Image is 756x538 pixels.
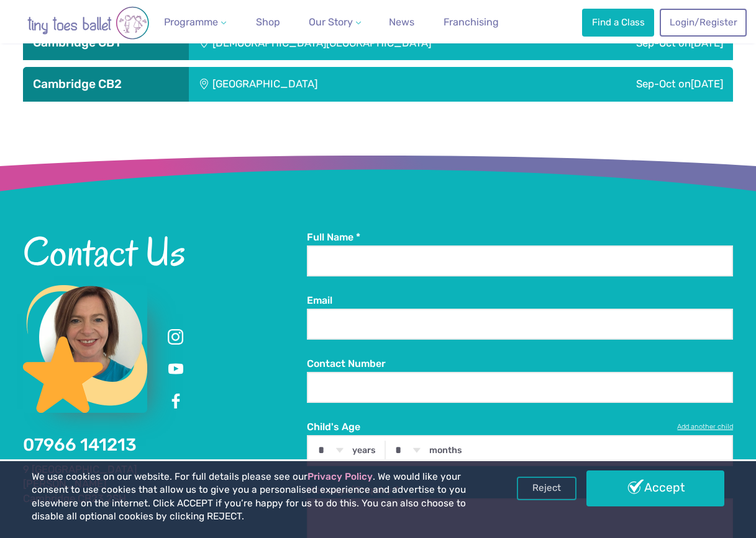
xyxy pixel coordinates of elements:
a: Our Story [304,10,366,35]
a: Login/Register [660,9,747,36]
span: [DATE] [691,77,723,90]
p: We use cookies on our website. For full details please see our . We would like your consent to us... [32,470,482,524]
span: Programme [164,16,218,28]
a: Privacy Policy [307,471,373,482]
label: Contact Number [307,357,733,371]
span: News [389,16,414,28]
div: [GEOGRAPHIC_DATA] [189,67,497,102]
span: Our Story [309,16,353,28]
label: Email [307,294,733,307]
a: Add another child [677,422,733,432]
a: 07966 141213 [23,434,137,455]
a: Facebook [165,390,187,413]
a: Reject [517,477,576,500]
span: Shop [256,16,280,28]
label: months [429,445,462,456]
a: News [384,10,419,35]
a: Programme [159,10,231,35]
span: Franchising [444,16,499,28]
a: Instagram [165,326,187,348]
label: Full Name * [307,231,733,244]
a: Shop [251,10,285,35]
div: Sep-Oct on [496,67,733,102]
a: Find a Class [582,9,654,36]
a: Franchising [439,10,504,35]
img: tiny toes ballet [14,6,163,40]
h3: Cambridge CB2 [33,77,179,92]
label: Child's Age [307,420,733,434]
a: Accept [586,470,725,506]
a: Youtube [165,358,187,381]
h2: Contact Us [23,231,307,273]
label: years [352,445,376,456]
